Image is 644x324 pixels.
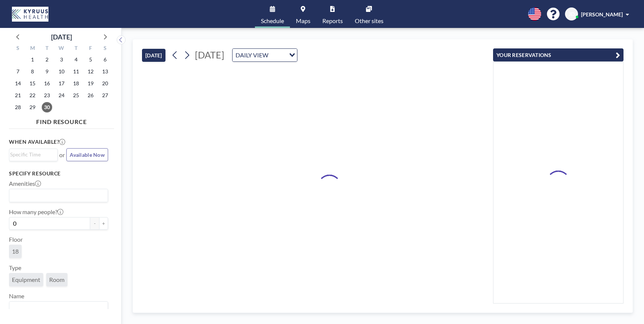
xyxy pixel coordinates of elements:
input: Search for option [10,303,104,313]
div: Search for option [9,149,57,160]
label: How many people? [9,208,63,216]
span: Tuesday, September 23, 2025 [42,90,52,101]
span: Wednesday, September 3, 2025 [56,54,67,65]
span: Friday, September 12, 2025 [85,66,96,77]
span: Available Now [70,152,105,158]
input: Search for option [10,150,53,159]
input: Search for option [271,50,285,60]
div: [DATE] [51,32,72,42]
span: Schedule [261,18,284,24]
span: Thursday, September 11, 2025 [71,66,81,77]
span: JD [569,11,575,18]
span: Equipment [12,276,40,283]
span: Monday, September 29, 2025 [27,102,38,112]
span: 18 [12,248,19,255]
span: Wednesday, September 10, 2025 [56,66,67,77]
span: Saturday, September 13, 2025 [100,66,110,77]
button: + [99,217,108,230]
span: Thursday, September 4, 2025 [71,54,81,65]
span: Friday, September 26, 2025 [85,90,96,101]
h3: Specify resource [9,170,108,177]
span: Monday, September 15, 2025 [27,78,38,89]
button: Available Now [66,148,108,161]
div: T [69,44,83,54]
div: Search for option [233,49,297,61]
span: Maps [296,18,310,24]
input: Search for option [10,191,104,200]
img: organization-logo [12,7,48,22]
button: [DATE] [142,49,165,62]
span: Monday, September 8, 2025 [27,66,38,77]
span: Wednesday, September 17, 2025 [56,78,67,89]
div: T [40,44,54,54]
span: DAILY VIEW [234,50,270,60]
span: Tuesday, September 16, 2025 [42,78,52,89]
span: Monday, September 1, 2025 [27,54,38,65]
button: YOUR RESERVATIONS [493,48,624,61]
label: Name [9,292,24,300]
div: F [83,44,98,54]
label: Floor [9,236,23,243]
span: [DATE] [195,49,224,60]
span: Thursday, September 25, 2025 [71,90,81,101]
span: [PERSON_NAME] [581,11,623,18]
span: or [59,151,65,159]
span: Friday, September 5, 2025 [85,54,96,65]
div: S [11,44,25,54]
span: Sunday, September 28, 2025 [13,102,23,112]
span: Sunday, September 14, 2025 [13,78,23,89]
div: W [54,44,69,54]
div: Search for option [9,189,108,202]
span: Saturday, September 6, 2025 [100,54,110,65]
label: Amenities [9,180,41,187]
span: Saturday, September 20, 2025 [100,78,110,89]
span: Sunday, September 21, 2025 [13,90,23,101]
span: Thursday, September 18, 2025 [71,78,81,89]
div: Search for option [9,302,108,314]
button: - [90,217,99,230]
label: Type [9,264,21,271]
span: Sunday, September 7, 2025 [13,66,23,77]
span: Tuesday, September 30, 2025 [42,102,52,112]
span: Saturday, September 27, 2025 [100,90,110,101]
span: Reports [322,18,343,24]
span: Room [49,276,64,283]
h4: FIND RESOURCE [9,115,114,126]
span: Tuesday, September 9, 2025 [42,66,52,77]
span: Other sites [355,18,383,24]
span: Wednesday, September 24, 2025 [56,90,67,101]
span: Friday, September 19, 2025 [85,78,96,89]
span: Tuesday, September 2, 2025 [42,54,52,65]
div: M [25,44,40,54]
span: Monday, September 22, 2025 [27,90,38,101]
div: S [98,44,112,54]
